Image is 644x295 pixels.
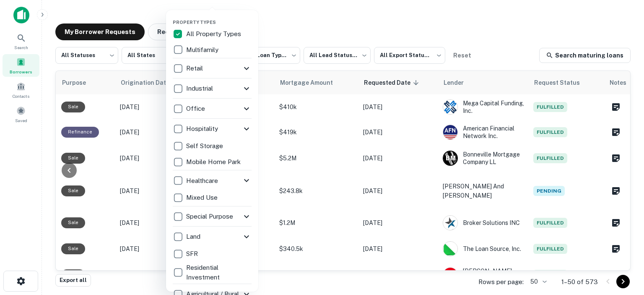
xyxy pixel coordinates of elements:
div: Industrial [173,78,252,99]
p: Special Purpose [186,211,235,222]
div: Retail [173,58,252,78]
div: Special Purpose [173,206,252,227]
p: Hospitality [186,124,220,134]
div: Hospitality [173,119,252,139]
p: Retail [186,63,205,73]
p: Mixed Use [186,193,219,203]
p: Land [186,232,202,242]
div: Healthcare [173,170,252,191]
div: Land [173,227,252,247]
p: All Property Types [186,29,243,39]
span: Property Types [173,20,216,25]
p: Mobile Home Park [186,157,242,167]
p: Healthcare [186,176,220,186]
p: Multifamily [186,45,220,55]
p: Office [186,104,207,114]
p: Self Storage [186,141,225,151]
div: Office [173,99,252,119]
p: Industrial [186,84,215,94]
p: SFR [186,249,200,259]
iframe: Chat Widget [602,228,644,268]
p: Residential Investment [186,263,252,282]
